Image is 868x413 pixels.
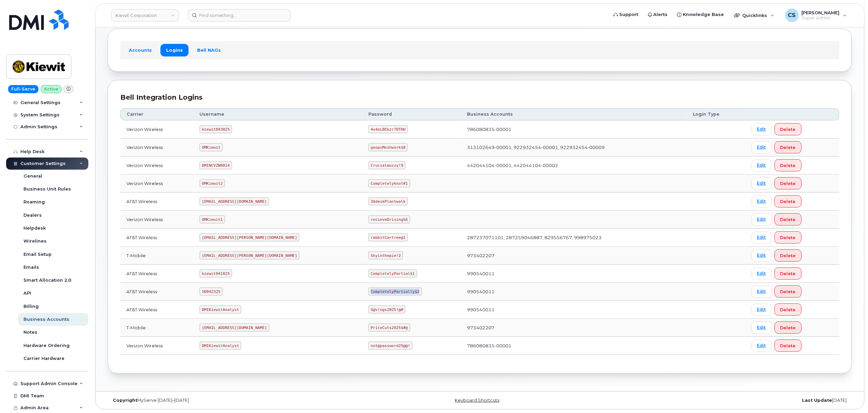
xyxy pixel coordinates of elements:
[362,108,461,120] th: Password
[780,307,796,313] span: Delete
[802,10,840,15] span: [PERSON_NAME]
[751,268,772,280] a: Edit
[461,301,687,319] td: 990540011
[368,233,408,242] code: rabbitCartree@1
[120,319,193,337] td: T-Mobile
[775,159,802,171] button: Delete
[604,398,852,403] div: [DATE]
[199,269,232,278] code: kiewit041825
[199,215,225,224] code: OMKiewit1
[751,340,772,352] a: Edit
[461,247,687,265] td: 973402207
[751,142,772,153] a: Edit
[673,8,729,21] a: Knowledge Base
[160,44,189,56] a: Logins
[781,9,852,22] div: Chris Smith
[687,108,745,120] th: Login Type
[120,175,193,193] td: Verizon Wireless
[775,285,802,298] button: Delete
[461,156,687,175] td: 442044104-00001, 442044104-00002
[108,398,356,403] div: MyServe [DATE]–[DATE]
[780,216,796,223] span: Delete
[780,198,796,205] span: Delete
[368,287,422,296] code: CompletelyPartially$2
[751,196,772,208] a: Edit
[775,303,802,316] button: Delete
[191,44,227,56] a: Bell NAGs
[751,160,772,171] a: Edit
[120,265,193,283] td: AT&T Wireless
[743,13,767,18] span: Quicklinks
[461,319,687,337] td: 973402207
[780,126,796,133] span: Delete
[368,305,405,314] code: S@v!ngs2025!@#
[199,197,269,205] code: [EMAIL_ADDRESS][DOMAIN_NAME]
[120,93,839,102] div: Bell Integration Logins
[113,398,137,403] strong: Copyright
[780,234,796,241] span: Delete
[199,179,225,187] code: OMKiewit2
[780,252,796,259] span: Delete
[775,267,802,280] button: Delete
[775,123,802,135] button: Delete
[751,232,772,244] a: Edit
[683,11,724,18] span: Knowledge Base
[802,15,840,21] span: Super Admin
[609,8,643,21] a: Support
[751,123,772,135] a: Edit
[775,321,802,334] button: Delete
[643,8,673,21] a: Alerts
[120,229,193,247] td: AT&T Wireless
[120,156,193,175] td: Verizon Wireless
[199,305,241,314] code: DMIKiewitAnalyst
[368,251,403,260] code: Skyinthepie!2
[368,197,408,205] code: 3$deskPlantwalk
[775,213,802,226] button: Delete
[199,161,232,169] code: DMINCVZW0814
[461,138,687,156] td: 313102649-00001, 922932454-00001, 922932454-00009
[775,141,802,153] button: Delete
[780,144,796,151] span: Delete
[120,337,193,355] td: Verizon Wireless
[120,138,193,156] td: Verizon Wireless
[120,193,193,211] td: AT&T Wireless
[120,211,193,229] td: Verizon Wireless
[199,125,232,133] code: kiewit043025
[780,343,796,349] span: Delete
[111,9,179,21] a: Kiewit Corporation
[188,9,291,21] input: Find something...
[730,9,779,22] div: Quicklinks
[751,250,772,262] a: Edit
[368,143,408,151] code: goopsMeshwork$8
[120,247,193,265] td: T-Mobile
[461,337,687,355] td: 786080835-00001
[780,270,796,277] span: Delete
[199,342,241,350] code: DMIKiewitAnalyst
[199,251,299,260] code: [EMAIL_ADDRESS][PERSON_NAME][DOMAIN_NAME]
[368,215,410,224] code: recieveDriving%6
[120,108,193,120] th: Carrier
[455,398,500,403] a: Keyboard Shortcuts
[368,179,410,187] code: Completelyknot#1
[751,304,772,316] a: Edit
[751,322,772,334] a: Edit
[120,301,193,319] td: AT&T Wireless
[461,108,687,120] th: Business Accounts
[775,177,802,189] button: Delete
[199,233,299,242] code: [EMAIL_ADDRESS][PERSON_NAME][DOMAIN_NAME]
[780,288,796,295] span: Delete
[368,342,413,350] code: not@password25@@!
[199,287,223,296] code: SD042325
[368,125,408,133] code: 4u4eL8Ekzr?DTHU
[775,340,802,352] button: Delete
[780,325,796,331] span: Delete
[775,195,802,208] button: Delete
[199,324,269,332] code: [EMAIL_ADDRESS][DOMAIN_NAME]
[775,231,802,244] button: Delete
[838,383,863,408] iframe: Messenger Launcher
[751,286,772,298] a: Edit
[199,143,223,151] code: OMKiewit
[368,161,405,169] code: Crucialmuzzy!9
[461,265,687,283] td: 990540011
[619,11,638,18] span: Support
